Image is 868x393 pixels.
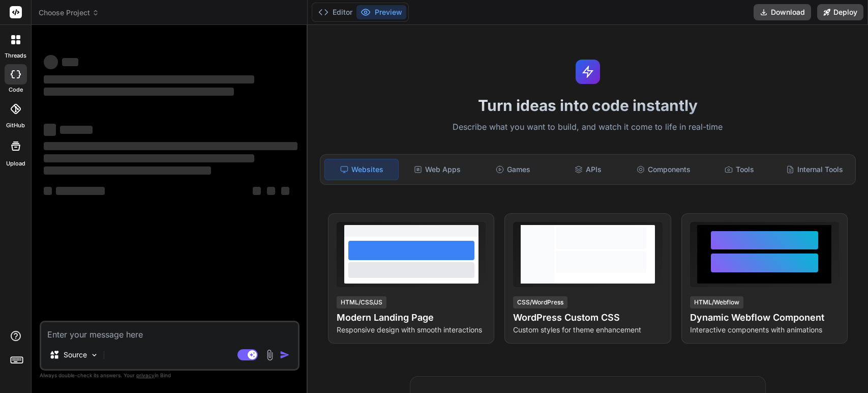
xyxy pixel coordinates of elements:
span: ‌ [44,142,297,150]
span: ‌ [56,187,105,195]
span: ‌ [281,187,289,195]
div: Components [627,159,700,180]
img: icon [280,350,290,360]
p: Responsive design with smooth interactions [337,325,486,335]
span: ‌ [44,75,254,83]
span: Choose Project [39,8,99,18]
label: GitHub [6,121,25,130]
div: HTML/CSS/JS [337,296,386,308]
span: ‌ [44,154,254,162]
button: Editor [314,5,356,19]
p: Custom styles for theme enhancement [513,325,662,335]
h4: WordPress Custom CSS [513,311,662,325]
p: Always double-check its answers. Your in Bind [40,371,300,380]
span: ‌ [44,55,58,69]
label: code [9,86,23,94]
button: Deploy [817,4,863,20]
span: ‌ [44,187,52,195]
div: Games [476,159,549,180]
div: Tools [702,159,775,180]
div: Websites [324,159,399,180]
div: Internal Tools [778,159,851,180]
button: Preview [356,5,406,19]
div: APIs [552,159,625,180]
h4: Dynamic Webflow Component [690,311,839,325]
img: attachment [264,349,276,361]
div: HTML/Webflow [690,296,743,308]
h4: Modern Landing Page [337,311,486,325]
span: ‌ [60,126,93,134]
p: Interactive components with animations [690,325,839,335]
p: Describe what you want to build, and watch it come to life in real-time [314,121,862,134]
span: ‌ [44,88,234,96]
img: Pick Models [90,351,99,359]
p: Source [64,350,87,360]
label: Upload [6,159,25,168]
h1: Turn ideas into code instantly [314,96,862,115]
span: ‌ [267,187,275,195]
div: CSS/WordPress [513,296,567,308]
span: ‌ [253,187,261,195]
div: Web Apps [401,159,474,180]
label: threads [5,51,26,60]
span: ‌ [62,58,78,66]
button: Download [754,4,811,20]
span: ‌ [44,166,211,175]
span: ‌ [44,124,56,136]
span: privacy [136,372,155,378]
